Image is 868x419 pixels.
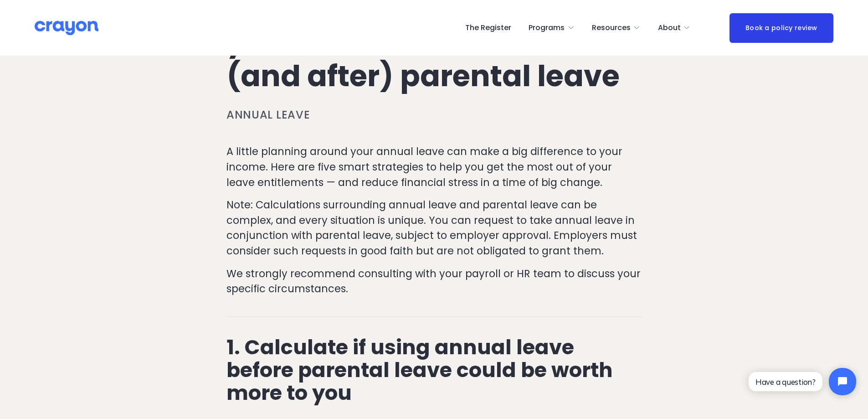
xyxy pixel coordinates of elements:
[729,13,833,43] a: Book a policy review
[529,21,565,35] span: Programs
[658,21,691,35] a: folder dropdown
[592,21,631,35] span: Resources
[658,21,681,35] span: About
[226,107,310,122] a: Annual leave
[226,336,642,404] h2: 1. Calculate if using annual leave before parental leave could be worth more to you
[226,266,642,297] p: We strongly recommend consulting with your payroll or HR team to discuss your specific circumstan...
[529,21,575,35] a: folder dropdown
[592,21,641,35] a: folder dropdown
[465,21,511,35] a: The Register
[741,360,864,403] iframe: Tidio Chat
[226,197,642,259] p: Note: Calculations surrounding annual leave and parental leave can be complex, and every situatio...
[35,20,98,36] img: Crayon
[226,144,642,190] p: A little planning around your annual leave can make a big difference to your income. Here are fiv...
